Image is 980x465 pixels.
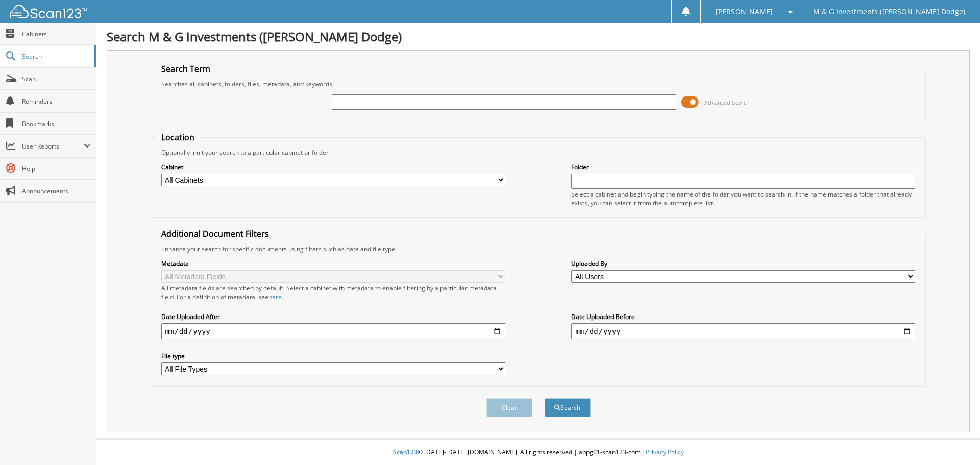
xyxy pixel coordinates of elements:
div: Optionally limit your search to a particular cabinet or folder [156,148,921,157]
div: Select a cabinet and begin typing the name of the folder you want to search in. If the name match... [571,190,915,207]
button: Search [545,398,591,417]
h1: Search M & G Investments ([PERSON_NAME] Dodge) [107,28,970,45]
img: scan123-logo-white.svg [10,5,87,18]
input: start [161,323,505,339]
span: User Reports [22,142,84,151]
div: Enhance your search for specific documents using filters such as date and file type. [156,244,921,253]
span: Help [22,164,91,173]
div: © [DATE]-[DATE] [DOMAIN_NAME]. All rights reserved | appg01-scan123-com | [96,440,980,465]
legend: Additional Document Filters [156,228,274,239]
span: Scan123 [393,448,418,456]
label: Metadata [161,259,505,268]
span: Bookmarks [22,119,91,128]
label: File type [161,352,505,360]
div: All metadata fields are searched by default. Select a cabinet with metadata to enable filtering b... [161,284,505,301]
span: Reminders [22,97,91,106]
label: Uploaded By [571,259,915,268]
span: Advanced Search [704,99,750,106]
a: here [268,292,282,301]
button: Clear [486,398,532,417]
input: end [571,323,915,339]
legend: Location [156,132,200,143]
span: Cabinets [22,30,91,38]
label: Folder [571,163,915,172]
span: M & G Investments ([PERSON_NAME] Dodge) [813,9,965,15]
label: Cabinet [161,163,505,172]
span: Announcements [22,187,91,195]
iframe: Chat Widget [929,416,980,465]
span: Scan [22,75,91,83]
span: Search [22,52,89,61]
legend: Search Term [156,63,215,75]
label: Date Uploaded Before [571,312,915,321]
a: Privacy Policy [646,448,684,456]
div: Searches all cabinets, folders, files, metadata, and keywords [156,80,921,88]
span: [PERSON_NAME] [716,9,773,15]
label: Date Uploaded After [161,312,505,321]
